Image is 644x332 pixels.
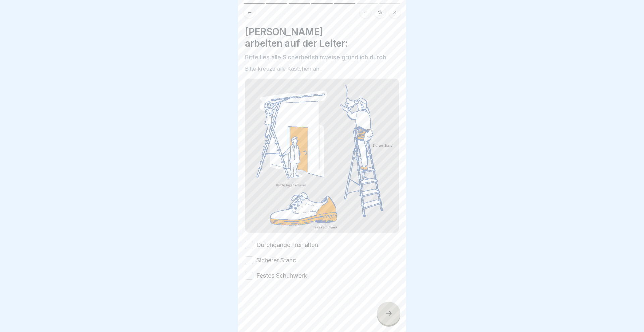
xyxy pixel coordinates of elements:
h4: [PERSON_NAME] arbeiten auf der Leiter: [245,26,399,49]
p: Bitte lies alle Sicherheitshinweise gründlich durch [245,53,399,62]
label: Festes Schuhwerk [256,271,307,280]
div: Bitte kreuze alle Kästchen an. [245,66,399,72]
label: Durchgänge freihalten [256,241,318,249]
label: Sicherer Stand [256,256,297,265]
